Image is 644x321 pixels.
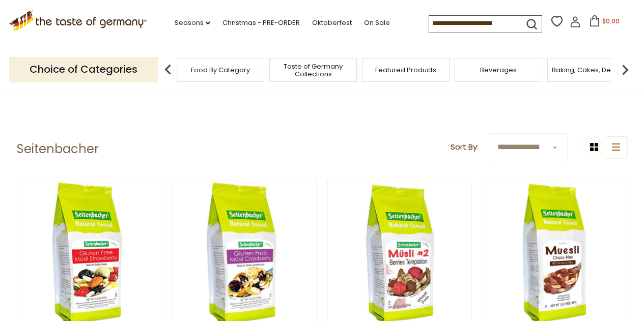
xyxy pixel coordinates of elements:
[375,66,436,74] a: Featured Products
[191,66,250,74] a: Food By Category
[158,60,178,80] img: previous arrow
[9,57,158,82] p: Choice of Categories
[222,17,300,28] a: Christmas - PRE-ORDER
[480,66,517,74] a: Beverages
[272,63,354,78] a: Taste of Germany Collections
[17,141,99,157] h1: Seitenbacher
[552,66,631,74] a: Baking, Cakes, Desserts
[175,17,210,28] a: Seasons
[451,141,479,154] label: Sort By:
[583,15,626,31] button: $0.00
[602,17,620,25] span: $0.00
[312,17,352,28] a: Oktoberfest
[364,17,390,28] a: On Sale
[615,60,635,80] img: next arrow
